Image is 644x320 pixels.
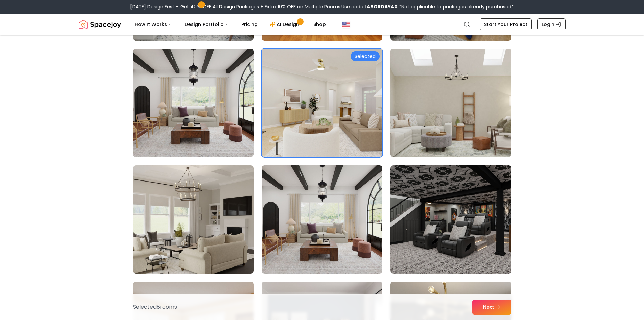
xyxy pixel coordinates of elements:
a: Pricing [236,18,263,31]
button: How It Works [129,18,178,31]
img: Room room-40 [133,49,254,157]
img: Room room-44 [262,165,382,274]
img: United States [342,20,350,28]
img: Room room-41 [262,49,382,157]
img: Room room-43 [133,165,254,274]
button: Next [472,300,511,315]
button: Design Portfolio [179,18,235,31]
span: Use code: [341,3,398,10]
a: AI Design [264,18,307,31]
a: Login [537,18,566,30]
nav: Global [79,14,566,35]
img: Room room-45 [390,165,511,274]
img: Room room-42 [387,46,514,160]
p: Selected 8 room s [133,303,177,311]
img: Spacejoy Logo [79,18,121,31]
a: Shop [308,18,331,31]
a: Spacejoy [79,18,121,31]
b: LABORDAY40 [364,3,398,10]
nav: Main [129,18,331,31]
div: [DATE] Design Fest – Get 40% OFF All Design Packages + Extra 10% OFF on Multiple Rooms. [130,3,514,10]
div: Selected [351,51,380,61]
span: *Not applicable to packages already purchased* [398,3,514,10]
a: Start Your Project [480,18,532,30]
